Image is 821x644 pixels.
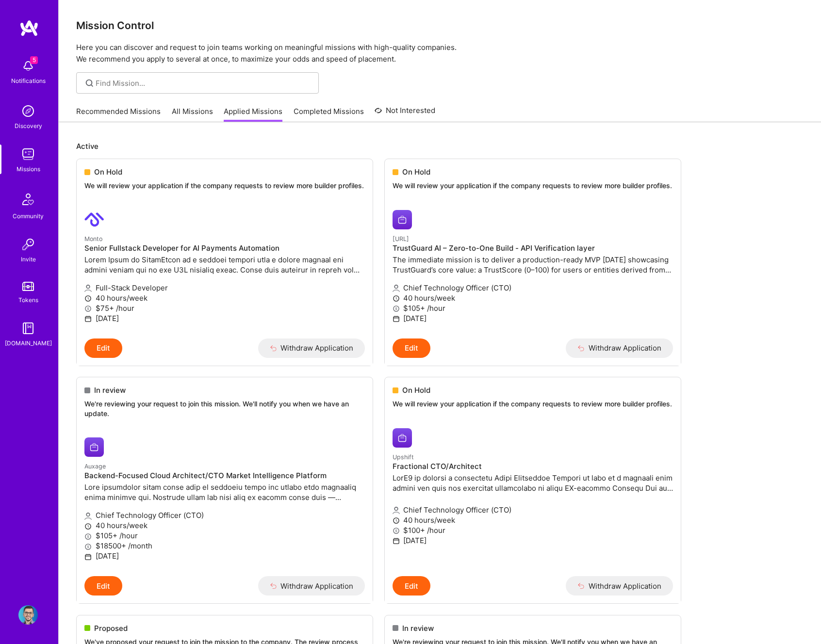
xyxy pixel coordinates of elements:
i: icon Applicant [84,513,92,520]
p: Full-Stack Developer [84,283,365,293]
i: icon MoneyGray [84,305,92,312]
i: icon Clock [393,295,400,302]
small: Auxage [84,463,106,470]
p: $75+ /hour [84,303,365,313]
span: In review [94,385,126,395]
i: icon SearchGrey [84,78,95,89]
img: User Avatar [18,605,38,625]
div: Missions [16,164,40,174]
img: Invite [18,235,38,254]
span: On Hold [402,167,430,177]
i: icon Applicant [393,285,400,292]
a: All Missions [172,106,213,122]
p: 40 hours/week [84,520,365,531]
small: Monto [84,235,102,242]
button: Edit [84,338,122,358]
img: Auxage company logo [84,437,104,457]
button: Withdraw Application [566,338,673,358]
i: icon Calendar [393,537,400,545]
h4: Backend-Focused Cloud Architect/CTO Market Intelligence Platform [84,471,365,480]
button: Withdraw Application [258,576,365,596]
i: icon MoneyGray [84,543,92,550]
a: User Avatar [16,605,40,625]
p: $105+ /hour [84,531,365,541]
span: On Hold [402,385,430,395]
div: [DOMAIN_NAME] [5,338,52,348]
p: Here you can discover and request to join teams working on meaningful missions with high-quality ... [76,42,804,65]
div: Discovery [15,121,42,131]
img: Trustguard.ai company logo [393,210,412,229]
button: Edit [84,576,122,596]
p: Chief Technology Officer (CTO) [84,510,365,520]
a: Upshift company logoUpshiftFractional CTO/ArchitectLorE9 ip dolorsi a consectetu Adipi Elitseddoe... [385,420,681,577]
h4: Fractional CTO/Architect [393,462,673,471]
p: Chief Technology Officer (CTO) [393,505,673,515]
span: Proposed [94,623,128,633]
input: Find Mission... [96,78,312,88]
p: 40 hours/week [393,515,673,525]
img: discovery [18,101,38,121]
img: Upshift company logo [393,428,412,448]
i: icon Applicant [84,285,92,292]
small: [URL] [393,235,409,242]
i: icon Calendar [84,315,92,322]
img: Monto company logo [84,210,104,229]
p: $105+ /hour [393,303,673,313]
a: Auxage company logoAuxageBackend-Focused Cloud Architect/CTO Market Intelligence PlatformLore ips... [77,430,373,576]
p: We will review your application if the company requests to review more builder profiles. [393,399,673,409]
span: On Hold [94,167,122,177]
p: $18500+ /month [84,541,365,551]
a: Applied Missions [224,106,282,122]
div: Notifications [11,76,46,86]
div: Tokens [18,295,38,305]
p: LorE9 ip dolorsi a consectetu Adipi Elitseddoe Tempori ut labo et d magnaali enim admini ven quis... [393,473,673,493]
div: Invite [21,254,36,264]
img: tokens [22,282,34,291]
img: guide book [18,319,38,338]
p: Lore ipsumdolor sitam conse adip el seddoeiu tempo inc utlabo etdo magnaaliq enima minimve qui. N... [84,482,365,502]
p: [DATE] [393,535,673,546]
a: Monto company logoMontoSenior Fullstack Developer for AI Payments AutomationLorem Ipsum do SitamE... [77,202,373,338]
a: Completed Missions [294,106,364,122]
a: Recommended Missions [76,106,161,122]
h4: TrustGuard AI – Zero-to-One Build - API Verification layer [393,244,673,253]
a: Not Interested [375,105,435,122]
p: [DATE] [84,551,365,561]
img: bell [18,56,38,76]
i: icon Calendar [84,553,92,561]
button: Edit [393,338,430,358]
i: icon MoneyGray [84,533,92,540]
p: Lorem Ipsum do SitamEtcon ad e seddoei tempori utla e dolore magnaal eni admini veniam qui no exe... [84,255,365,275]
h4: Senior Fullstack Developer for AI Payments Automation [84,244,365,253]
p: 40 hours/week [84,293,365,303]
span: 5 [30,56,38,64]
a: Trustguard.ai company logo[URL]TrustGuard AI – Zero-to-One Build - API Verification layerThe imme... [385,202,681,338]
p: The immediate mission is to deliver a production-ready MVP [DATE] showcasing TrustGuard’s core va... [393,255,673,275]
p: 40 hours/week [393,293,673,303]
h3: Mission Control [76,19,804,32]
p: We will review your application if the company requests to review more builder profiles. [84,181,365,191]
i: icon MoneyGray [393,305,400,312]
i: icon Clock [393,517,400,524]
button: Withdraw Application [566,576,673,596]
p: We're reviewing your request to join this mission. We'll notify you when we have an update. [84,399,365,418]
img: teamwork [18,145,38,164]
i: icon Clock [84,295,92,302]
p: [DATE] [84,313,365,323]
i: icon Clock [84,523,92,530]
div: Community [13,211,44,221]
i: icon MoneyGray [393,527,400,534]
img: Community [16,188,40,211]
span: In review [402,623,434,633]
p: Chief Technology Officer (CTO) [393,283,673,293]
button: Edit [393,576,430,596]
p: $100+ /hour [393,525,673,535]
i: icon Applicant [393,507,400,514]
small: Upshift [393,453,414,461]
button: Withdraw Application [258,338,365,358]
p: We will review your application if the company requests to review more builder profiles. [393,181,673,191]
p: Active [76,141,804,151]
p: [DATE] [393,313,673,323]
img: logo [19,19,39,37]
i: icon Calendar [393,315,400,322]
